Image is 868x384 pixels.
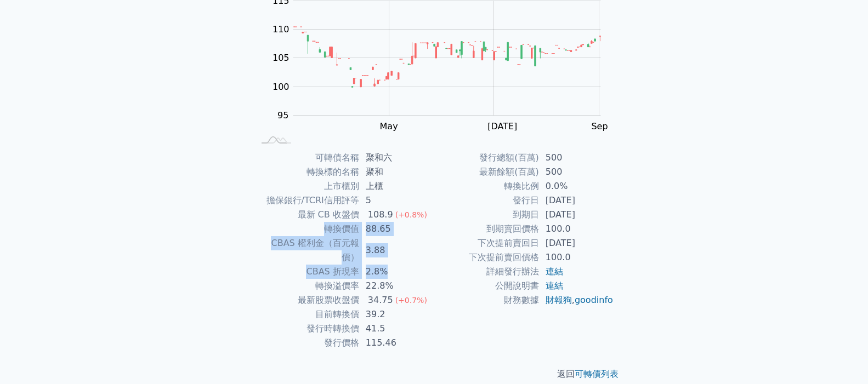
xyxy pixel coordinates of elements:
[539,250,614,265] td: 100.0
[254,208,359,222] td: 最新 CB 收盤價
[591,121,608,131] tspan: Sep
[546,266,563,277] a: 連結
[487,121,517,131] tspan: [DATE]
[359,193,434,208] td: 5
[539,236,614,250] td: [DATE]
[254,293,359,307] td: 最新股票收盤價
[273,24,290,35] tspan: 110
[575,295,613,305] a: goodinfo
[380,121,398,131] tspan: May
[546,295,572,305] a: 財報狗
[434,151,539,165] td: 發行總額(百萬)
[434,193,539,208] td: 發行日
[539,293,614,307] td: ,
[254,151,359,165] td: 可轉債名稱
[254,279,359,293] td: 轉換溢價率
[395,296,427,305] span: (+0.7%)
[359,222,434,236] td: 88.65
[254,165,359,179] td: 轉換標的名稱
[359,322,434,336] td: 41.5
[539,151,614,165] td: 500
[254,222,359,236] td: 轉換價值
[241,368,627,381] p: 返回
[273,53,290,63] tspan: 105
[575,369,619,379] a: 可轉債列表
[359,336,434,350] td: 115.46
[366,208,395,222] div: 108.9
[254,193,359,208] td: 擔保銀行/TCRI信用評等
[434,179,539,193] td: 轉換比例
[359,236,434,265] td: 3.88
[434,279,539,293] td: 公開說明書
[359,265,434,279] td: 2.8%
[277,110,288,121] tspan: 95
[539,222,614,236] td: 100.0
[539,165,614,179] td: 500
[434,165,539,179] td: 最新餘額(百萬)
[254,307,359,322] td: 目前轉換價
[254,322,359,336] td: 發行時轉換價
[546,280,563,291] a: 連結
[434,236,539,250] td: 下次提前賣回日
[254,336,359,350] td: 發行價格
[359,279,434,293] td: 22.8%
[539,208,614,222] td: [DATE]
[359,165,434,179] td: 聚和
[359,179,434,193] td: 上櫃
[273,82,290,92] tspan: 100
[434,222,539,236] td: 到期賣回價格
[539,193,614,208] td: [DATE]
[359,307,434,322] td: 39.2
[254,179,359,193] td: 上市櫃別
[434,265,539,279] td: 詳細發行辦法
[359,151,434,165] td: 聚和六
[434,250,539,265] td: 下次提前賣回價格
[813,331,868,384] iframe: Chat Widget
[539,179,614,193] td: 0.0%
[434,208,539,222] td: 到期日
[254,236,359,265] td: CBAS 權利金（百元報價）
[366,293,395,307] div: 34.75
[813,331,868,384] div: 聊天小工具
[293,27,600,87] g: Series
[254,265,359,279] td: CBAS 折現率
[395,210,427,219] span: (+0.8%)
[434,293,539,307] td: 財務數據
